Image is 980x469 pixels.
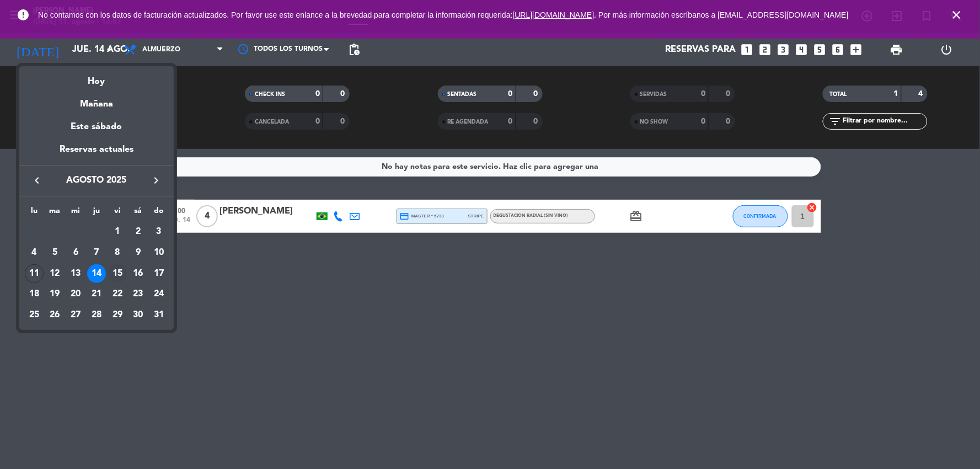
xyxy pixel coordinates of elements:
[107,284,128,305] td: 22 de agosto de 2025
[65,305,86,326] td: 27 de agosto de 2025
[128,242,149,263] td: 9 de agosto de 2025
[45,284,66,305] td: 19 de agosto de 2025
[24,221,107,242] td: AGO.
[65,263,86,284] td: 13 de agosto de 2025
[128,222,147,241] div: 2
[107,242,128,263] td: 8 de agosto de 2025
[108,306,127,324] div: 29
[86,242,107,263] td: 7 de agosto de 2025
[149,174,163,187] i: keyboard_arrow_right
[25,243,44,262] div: 4
[46,306,65,324] div: 26
[148,305,169,326] td: 31 de agosto de 2025
[146,173,166,188] button: keyboard_arrow_right
[65,242,86,263] td: 6 de agosto de 2025
[86,305,107,326] td: 28 de agosto de 2025
[24,242,45,263] td: 4 de agosto de 2025
[65,284,86,305] td: 20 de agosto de 2025
[107,205,128,222] th: viernes
[25,264,44,283] div: 11
[19,111,174,142] div: Este sábado
[45,205,66,222] th: martes
[128,285,147,303] div: 23
[107,263,128,284] td: 15 de agosto de 2025
[24,205,45,222] th: lunes
[149,285,168,303] div: 24
[87,243,106,262] div: 7
[24,263,45,284] td: 11 de agosto de 2025
[66,306,85,324] div: 27
[128,221,149,242] td: 2 de agosto de 2025
[128,264,147,283] div: 16
[45,242,66,263] td: 5 de agosto de 2025
[27,173,47,188] button: keyboard_arrow_left
[86,284,107,305] td: 21 de agosto de 2025
[45,305,66,326] td: 26 de agosto de 2025
[30,174,44,187] i: keyboard_arrow_left
[86,263,107,284] td: 14 de agosto de 2025
[65,205,86,222] th: miércoles
[66,264,85,283] div: 13
[108,222,127,241] div: 1
[148,205,169,222] th: domingo
[108,285,127,303] div: 22
[46,243,65,262] div: 5
[25,285,44,303] div: 18
[66,243,85,262] div: 6
[128,305,149,326] td: 30 de agosto de 2025
[149,243,168,262] div: 10
[47,173,146,188] span: agosto 2025
[87,264,106,283] div: 14
[45,263,66,284] td: 12 de agosto de 2025
[128,205,149,222] th: sábado
[66,285,85,303] div: 20
[87,285,106,303] div: 21
[46,264,65,283] div: 12
[148,263,169,284] td: 17 de agosto de 2025
[148,221,169,242] td: 3 de agosto de 2025
[24,305,45,326] td: 25 de agosto de 2025
[148,284,169,305] td: 24 de agosto de 2025
[24,284,45,305] td: 18 de agosto de 2025
[19,66,174,89] div: Hoy
[128,306,147,324] div: 30
[148,242,169,263] td: 10 de agosto de 2025
[149,306,168,324] div: 31
[128,263,149,284] td: 16 de agosto de 2025
[107,305,128,326] td: 29 de agosto de 2025
[46,285,65,303] div: 19
[149,264,168,283] div: 17
[19,89,174,111] div: Mañana
[19,142,174,165] div: Reservas actuales
[108,243,127,262] div: 8
[128,243,147,262] div: 9
[107,221,128,242] td: 1 de agosto de 2025
[108,264,127,283] div: 15
[149,222,168,241] div: 3
[25,306,44,324] div: 25
[87,306,106,324] div: 28
[86,205,107,222] th: jueves
[128,284,149,305] td: 23 de agosto de 2025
